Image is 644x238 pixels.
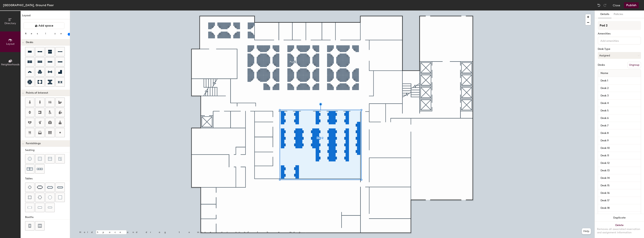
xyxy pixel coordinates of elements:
[599,123,640,128] input: Unnamed desk
[21,13,70,19] h1: Layout
[627,62,641,68] button: Ungroup
[598,32,641,35] div: Amenities
[599,131,640,136] input: Unnamed desk
[47,184,53,190] img: Eight seat table
[35,154,45,163] button: Cushion
[611,10,625,18] button: Policies
[35,203,45,212] button: Table (1x3)
[624,2,639,8] button: Publish
[57,184,63,190] img: Ten seat table
[28,157,32,161] img: Stool
[48,157,52,161] img: Couch (middle)
[599,183,640,188] input: Unnamed desk
[25,183,34,192] button: Four seat table
[35,164,45,174] button: Couch (x3)
[599,108,640,113] input: Unnamed desk
[55,193,65,202] button: Table (1x1)
[1,63,19,66] span: Neighborhoods
[603,3,607,7] img: Redo
[599,168,640,173] input: Unnamed desk
[598,48,641,51] div: Desk Type
[25,154,34,163] button: Stool
[25,32,66,35] div: Resize
[599,138,640,143] input: Unnamed desk
[595,214,644,222] button: Duplicate
[26,41,33,44] span: Desks
[28,224,31,228] img: Four seat booth
[45,183,55,192] button: Eight seat table
[598,63,605,66] div: Desks
[597,3,601,7] img: Undo
[599,145,640,151] input: Unnamed desk
[599,190,640,196] input: Unnamed desk
[599,78,640,83] input: Unnamed desk
[599,93,640,98] input: Unnamed desk
[599,175,640,181] input: Unnamed desk
[38,195,42,199] img: Six seat round table
[3,3,54,7] div: [GEOGRAPHIC_DATA], Ground Floor
[28,206,32,209] img: Table (1x2)
[24,22,64,29] button: Add space
[28,195,32,199] img: Four seat round table
[597,228,642,234] div: Removes all associated reservation and assignment information
[27,166,33,172] img: Couch (x2)
[582,228,591,234] button: Help
[37,166,43,172] img: Couch (x3)
[599,213,640,218] input: Unnamed desk
[599,153,640,158] input: Unnamed desk
[37,185,43,189] img: Six seat table
[599,205,640,211] input: Unnamed desk
[26,91,48,94] span: Points of Interest
[6,42,15,46] span: Layout
[35,221,45,231] button: Six seat booth
[599,101,640,106] input: Unnamed desk
[26,142,41,145] span: Furnishings
[25,221,34,231] button: Four seat booth
[28,185,32,189] img: Four seat table
[45,154,55,163] button: Couch (middle)
[599,160,640,166] input: Unnamed desk
[45,203,55,212] button: Table (1x4)
[48,195,52,199] img: Table (round)
[58,157,62,161] img: Couch (corner)
[38,224,42,228] img: Six seat booth
[598,52,641,59] button: Assigned
[600,38,633,43] input: Add amenities
[599,70,610,77] span: Name
[25,193,34,202] button: Four seat round table
[55,154,65,163] button: Couch (corner)
[595,222,644,238] button: DeleteRemoves all associated reservation and assignment information
[598,10,611,18] button: Details
[599,86,640,91] input: Unnamed desk
[25,203,34,212] button: Table (1x2)
[38,157,42,161] img: Cushion
[25,164,34,174] button: Couch (x2)
[25,148,70,152] div: Seating
[55,183,65,192] button: Ten seat table
[45,193,55,202] button: Table (round)
[25,177,70,181] div: Tables
[599,198,640,203] input: Unnamed desk
[4,22,16,25] span: Directory
[58,195,62,199] img: Table (1x1)
[35,183,45,192] button: Six seat table
[25,215,70,219] div: Booths
[599,116,640,121] input: Unnamed desk
[48,206,52,209] img: Table (1x4)
[38,24,53,28] span: Add space
[38,206,42,209] img: Table (1x3)
[613,2,620,8] button: Close
[35,193,45,202] button: Six seat round table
